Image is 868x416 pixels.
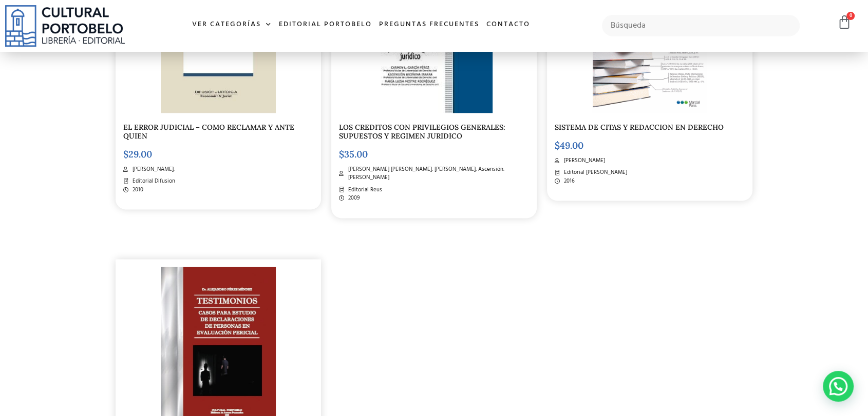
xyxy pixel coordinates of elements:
[483,14,534,36] a: Contacto
[561,168,627,177] span: Editorial [PERSON_NAME]
[123,148,128,160] span: $
[555,140,560,151] span: $
[346,194,360,203] span: 2009
[555,123,724,132] a: SISTEMA DE CITAS Y REDACCION EN DERECHO
[846,12,855,20] span: 0
[339,148,344,160] span: $
[561,156,605,165] span: [PERSON_NAME]
[837,15,852,30] a: 0
[602,15,800,36] input: Búsqueda
[339,148,368,160] bdi: 35.00
[188,14,275,36] a: Ver Categorías
[130,177,175,186] span: Editorial Difusion
[130,165,175,174] span: [PERSON_NAME].
[555,140,583,151] bdi: 49.00
[346,186,382,194] span: Editorial Reus
[346,165,530,182] span: [PERSON_NAME] [PERSON_NAME]. [PERSON_NAME], Ascensión. [PERSON_NAME]
[561,177,575,186] span: 2016
[123,148,152,160] bdi: 29.00
[375,14,483,36] a: Preguntas frecuentes
[123,123,294,141] a: EL ERROR JUDICIAL – COMO RECLAMAR Y ANTE QUIEN
[339,123,505,141] a: LOS CREDITOS CON PRIVILEGIOS GENERALES: SUPUESTOS Y REGIMEN JURIDICO
[130,186,143,194] span: 2010
[275,14,375,36] a: Editorial Portobelo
